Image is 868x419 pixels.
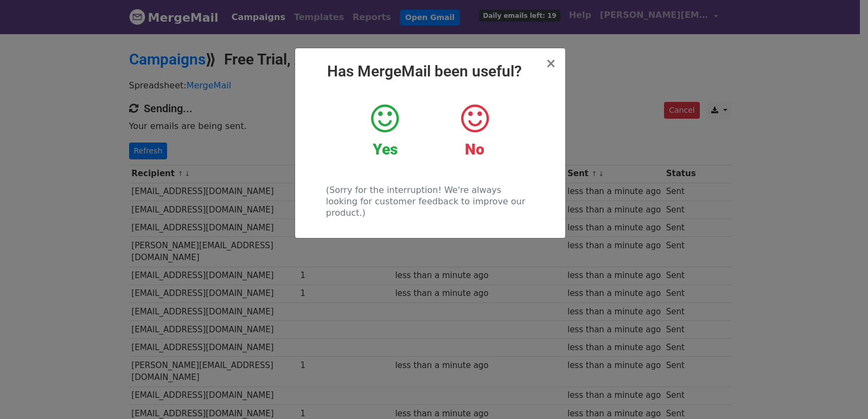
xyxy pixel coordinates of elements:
span: × [545,56,556,71]
a: Yes [348,102,422,159]
button: Close [545,57,556,70]
strong: No [465,140,484,158]
strong: Yes [373,140,398,158]
a: No [438,102,511,159]
h2: Has MergeMail been useful? [304,62,557,81]
p: (Sorry for the interruption! We're always looking for customer feedback to improve our product.) [326,184,534,218]
iframe: Chat Widget [814,367,868,419]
